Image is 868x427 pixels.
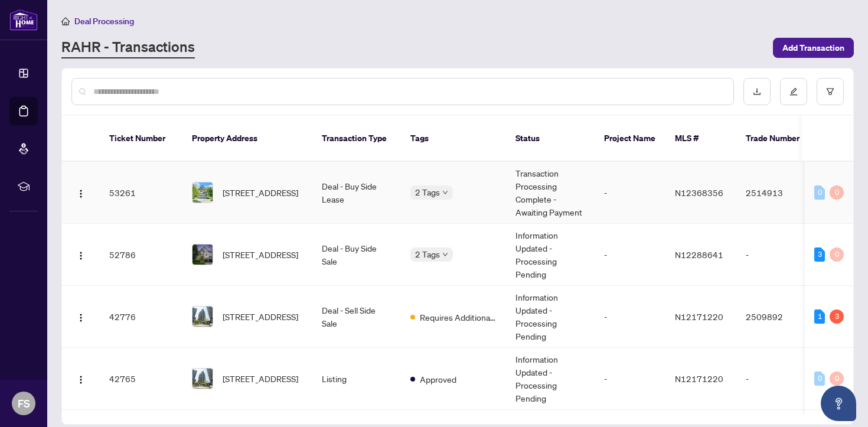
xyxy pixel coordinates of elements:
[415,185,440,199] span: 2 Tags
[100,348,182,410] td: 42765
[76,375,86,384] img: Logo
[192,182,213,203] img: thumbnail-img
[182,116,312,162] th: Property Address
[814,371,825,386] div: 0
[789,87,798,96] span: edit
[100,162,182,224] td: 53261
[9,9,38,31] img: logo
[71,369,90,388] button: Logo
[753,87,761,96] span: download
[736,286,819,348] td: 2509892
[61,37,195,58] a: RAHR - Transactions
[506,224,595,286] td: Information Updated - Processing Pending
[100,286,182,348] td: 42776
[223,248,298,261] span: [STREET_ADDRESS]
[675,249,723,260] span: N12288641
[814,309,825,324] div: 1
[442,252,448,257] span: down
[736,348,819,410] td: -
[814,185,825,200] div: 0
[442,190,448,195] span: down
[675,187,723,198] span: N12368356
[223,186,298,199] span: [STREET_ADDRESS]
[595,162,665,224] td: -
[76,189,86,198] img: Logo
[71,307,90,326] button: Logo
[675,373,723,384] span: N12171220
[830,247,844,262] div: 0
[814,247,825,262] div: 3
[595,348,665,410] td: -
[18,395,30,412] span: FS
[780,78,807,105] button: edit
[506,348,595,410] td: Information Updated - Processing Pending
[312,286,401,348] td: Deal - Sell Side Sale
[506,116,595,162] th: Status
[817,78,844,105] button: filter
[76,251,86,260] img: Logo
[74,16,134,27] span: Deal Processing
[506,162,595,224] td: Transaction Processing Complete - Awaiting Payment
[736,224,819,286] td: -
[100,224,182,286] td: 52786
[223,372,298,385] span: [STREET_ADDRESS]
[595,116,665,162] th: Project Name
[675,311,723,322] span: N12171220
[420,311,497,324] span: Requires Additional Docs
[312,116,401,162] th: Transaction Type
[595,286,665,348] td: -
[595,224,665,286] td: -
[415,247,440,261] span: 2 Tags
[826,87,834,96] span: filter
[192,245,213,265] img: thumbnail-img
[192,369,213,389] img: thumbnail-img
[100,116,182,162] th: Ticket Number
[821,386,856,421] button: Open asap
[61,17,70,25] span: home
[743,78,771,105] button: download
[312,162,401,224] td: Deal - Buy Side Lease
[420,373,456,386] span: Approved
[665,116,736,162] th: MLS #
[312,224,401,286] td: Deal - Buy Side Sale
[223,310,298,323] span: [STREET_ADDRESS]
[71,183,90,202] button: Logo
[830,185,844,200] div: 0
[830,371,844,386] div: 0
[782,38,844,57] span: Add Transaction
[71,245,90,264] button: Logo
[192,307,213,327] img: thumbnail-img
[401,116,506,162] th: Tags
[830,309,844,324] div: 3
[773,38,854,58] button: Add Transaction
[736,162,819,224] td: 2514913
[76,313,86,322] img: Logo
[312,348,401,410] td: Listing
[506,286,595,348] td: Information Updated - Processing Pending
[736,116,819,162] th: Trade Number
